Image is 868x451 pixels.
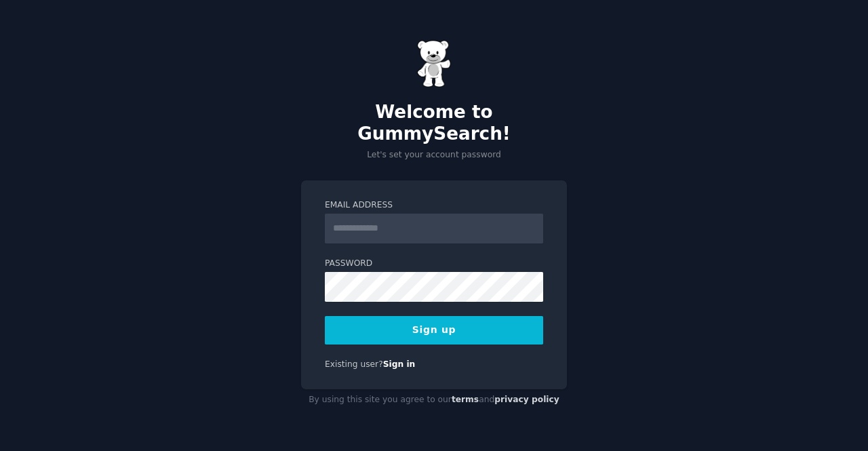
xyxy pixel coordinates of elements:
[325,199,543,212] label: Email Address
[325,316,543,345] button: Sign up
[494,395,559,404] a: privacy policy
[417,40,451,87] img: Gummy Bear
[325,258,543,270] label: Password
[301,102,567,144] h2: Welcome to GummySearch!
[301,389,567,411] div: By using this site you agree to our and
[325,359,383,369] span: Existing user?
[383,359,416,369] a: Sign in
[452,395,479,404] a: terms
[301,149,567,161] p: Let's set your account password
